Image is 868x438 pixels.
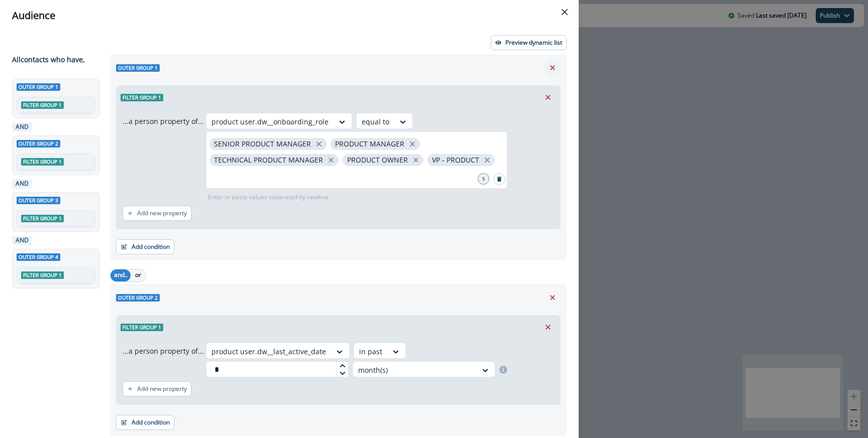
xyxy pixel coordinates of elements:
p: Add new property [137,385,187,392]
p: AND [14,122,30,131]
button: close [326,155,336,165]
button: Add new property [123,206,191,221]
p: AND [14,236,30,245]
p: Preview dynamic list [505,39,562,46]
button: Preview dynamic list [491,35,567,50]
span: Outer group 4 [17,253,60,261]
button: Remove [545,290,561,305]
p: ...a person property of... [123,346,204,356]
button: Remove [540,320,556,335]
button: close [407,139,417,149]
button: and.. [111,269,131,281]
p: Add new property [137,210,187,217]
button: Remove [540,90,556,105]
span: Outer group 3 [17,197,60,204]
p: ...a person property of... [123,116,204,126]
button: Close [557,4,573,20]
span: Filter group 1 [121,94,163,101]
div: Audience [12,8,567,23]
p: VP - PRODUCT [432,156,479,165]
p: SENIOR PRODUCT MANAGER [214,140,311,149]
span: Filter group 1 [21,215,64,222]
p: AND [14,179,30,188]
p: Enter or paste values separated by newline [206,193,331,202]
button: close [314,139,324,149]
p: PRODUCT MANAGER [335,140,404,149]
span: Filter group 1 [121,324,163,331]
button: close [411,155,421,165]
button: Add condition [116,415,174,430]
span: Outer group 1 [116,64,160,72]
p: All contact s who have, [12,54,85,65]
p: TECHNICAL PRODUCT MANAGER [214,156,323,165]
button: or [131,269,146,281]
span: Outer group 2 [17,140,60,148]
button: close [482,155,492,165]
div: 5 [478,173,489,185]
span: Outer group 2 [116,294,160,302]
span: Outer group 1 [17,83,60,91]
button: Add new property [123,381,191,396]
span: Filter group 1 [21,158,64,166]
button: Add condition [116,239,174,254]
span: Filter group 1 [21,101,64,109]
button: Remove [545,60,561,75]
p: PRODUCT OWNER [347,156,408,165]
span: Filter group 1 [21,271,64,279]
button: Search [493,173,505,185]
